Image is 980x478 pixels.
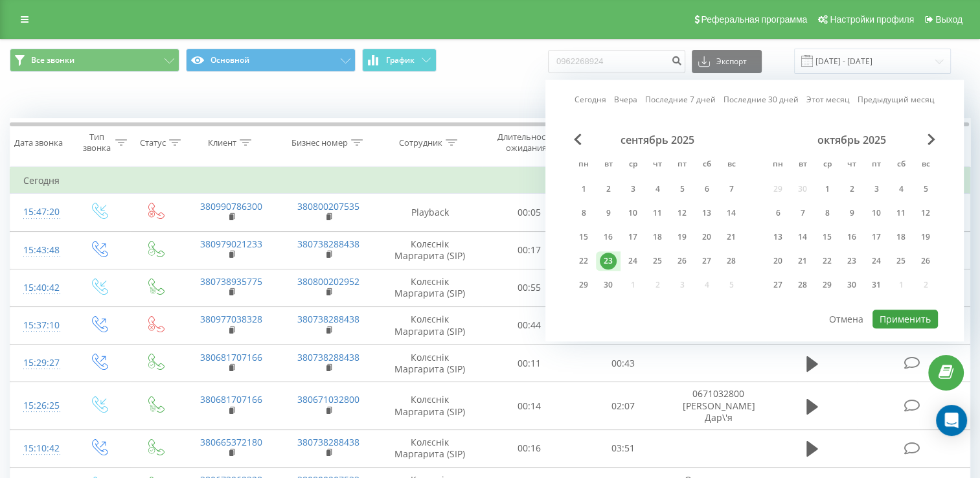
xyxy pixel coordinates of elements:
div: 10 [868,205,885,222]
div: Клиент [208,137,236,148]
div: 22 [819,253,836,269]
div: 18 [893,229,909,245]
a: Предыдущий месяц [858,94,935,106]
div: 4 [649,181,666,198]
div: вс 28 сент. 2025 г. [719,251,744,271]
a: 380977038328 [200,313,262,325]
td: 00:16 [483,429,576,467]
span: Реферальная программа [701,14,807,25]
div: 25 [649,253,666,269]
div: 12 [674,205,690,222]
div: сб 20 сент. 2025 г. [694,227,719,247]
div: 21 [794,253,811,269]
div: пн 22 сент. 2025 г. [571,251,596,271]
div: чт 11 сент. 2025 г. [645,203,670,223]
td: Сегодня [10,168,970,194]
div: ср 15 окт. 2025 г. [815,227,839,247]
div: вс 12 окт. 2025 г. [913,203,938,223]
div: вт 9 сент. 2025 г. [596,203,621,223]
div: ср 10 сент. 2025 г. [621,203,645,223]
div: 14 [794,229,811,245]
div: 19 [674,229,690,245]
abbr: пятница [867,155,886,175]
div: 1 [575,181,592,198]
div: пн 8 сент. 2025 г. [571,203,596,223]
div: пн 6 окт. 2025 г. [766,203,790,223]
div: 4 [893,181,909,198]
div: 9 [843,205,860,222]
button: Все звонки [10,49,179,72]
a: Сегодня [575,94,606,106]
div: 26 [674,253,690,269]
a: 380800207535 [297,200,359,212]
div: 15:47:20 [23,199,57,225]
a: 380738288438 [297,313,359,325]
div: 19 [917,229,934,245]
div: вс 21 сент. 2025 г. [719,227,744,247]
div: сб 6 сент. 2025 г. [694,179,719,199]
td: Колєснік Маргарита (SIP) [378,345,483,382]
td: Колєснік Маргарита (SIP) [378,306,483,344]
a: 380665372180 [200,436,262,448]
div: сб 18 окт. 2025 г. [889,227,913,247]
abbr: понедельник [768,155,788,175]
div: 29 [575,277,592,293]
div: 9 [600,205,617,222]
abbr: суббота [697,155,716,175]
div: вт 2 сент. 2025 г. [596,179,621,199]
div: 10 [624,205,641,222]
div: вт 28 окт. 2025 г. [790,275,815,295]
a: 380979021233 [200,238,262,250]
abbr: вторник [598,155,618,175]
div: вс 7 сент. 2025 г. [719,179,744,199]
span: Настройки профиля [830,14,914,25]
div: пт 17 окт. 2025 г. [864,227,889,247]
button: Основной [186,49,356,72]
span: График [386,56,415,65]
div: 5 [674,181,690,198]
a: Вчера [614,94,637,106]
div: вс 26 окт. 2025 г. [913,251,938,271]
a: 380681707166 [200,393,262,405]
div: 23 [600,253,617,269]
div: вс 19 окт. 2025 г. [913,227,938,247]
div: 5 [917,181,934,198]
td: 00:44 [483,306,576,344]
a: 380800202952 [297,275,359,288]
div: ср 8 окт. 2025 г. [815,203,839,223]
a: Этот месяц [806,94,850,106]
div: 16 [600,229,617,245]
td: 00:17 [483,231,576,269]
div: вт 7 окт. 2025 г. [790,203,815,223]
div: пн 15 сент. 2025 г. [571,227,596,247]
div: Тип звонка [82,131,112,154]
span: Previous Month [574,133,582,145]
div: пт 26 сент. 2025 г. [670,251,694,271]
div: чт 16 окт. 2025 г. [839,227,864,247]
div: 6 [769,205,786,222]
div: сб 13 сент. 2025 г. [694,203,719,223]
td: Колєснік Маргарита (SIP) [378,382,483,430]
div: 15 [819,229,836,245]
div: 22 [575,253,592,269]
td: 0671032800 [PERSON_NAME] Дар\'я [670,382,767,430]
a: 380738288438 [297,238,359,250]
div: чт 23 окт. 2025 г. [839,251,864,271]
td: 03:51 [576,429,670,467]
abbr: понедельник [574,155,593,175]
div: ср 29 окт. 2025 г. [815,275,839,295]
div: чт 25 сент. 2025 г. [645,251,670,271]
div: 15 [575,229,592,245]
abbr: суббота [891,155,911,175]
div: 15:40:42 [23,275,57,301]
div: 28 [794,277,811,293]
div: 1 [819,181,836,198]
td: 00:43 [576,345,670,382]
div: вт 14 окт. 2025 г. [790,227,815,247]
a: 380990786300 [200,200,262,212]
div: 6 [698,181,715,198]
div: ср 1 окт. 2025 г. [815,179,839,199]
span: Next Month [928,133,935,145]
abbr: среда [817,155,837,175]
a: 380671032800 [297,393,359,405]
